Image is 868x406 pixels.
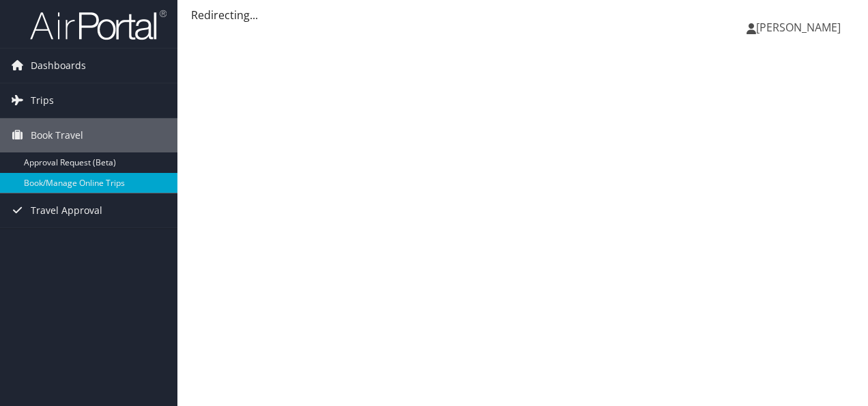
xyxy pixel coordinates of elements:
[31,193,102,228] span: Travel Approval
[30,9,167,41] img: airportal-logo.png
[31,49,86,83] span: Dashboards
[31,83,54,118] span: Trips
[756,20,841,35] span: [PERSON_NAME]
[31,118,83,152] span: Book Travel
[191,7,854,23] div: Redirecting...
[747,7,854,48] a: [PERSON_NAME]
